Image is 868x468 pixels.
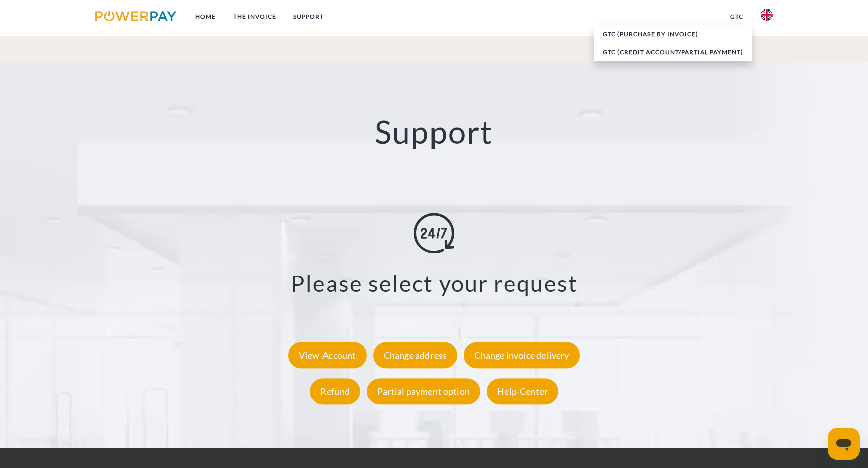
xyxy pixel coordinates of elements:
a: GTC [722,8,752,26]
img: en [761,9,773,21]
div: Refund [310,378,360,404]
div: Change address [373,342,458,368]
a: GTC (Credit account/partial payment) [594,43,752,61]
a: GTC (Purchase by invoice) [594,25,752,43]
h2: Support [43,112,824,152]
a: Help-Center [484,386,561,397]
img: logo-powerpay.svg [95,11,176,21]
div: View-Account [288,342,366,368]
iframe: Button to launch messaging window [828,428,860,460]
img: online-shopping.svg [414,213,454,253]
div: Help-Center [487,378,558,404]
a: THE INVOICE [225,8,285,26]
div: Partial payment option [367,378,480,404]
a: View-Account [286,349,369,361]
a: Partial payment option [364,386,483,397]
a: Change address [371,349,460,361]
h3: Please select your request [56,269,812,297]
a: Refund [307,386,363,397]
a: Change invoice delivery [461,349,582,361]
div: Change invoice delivery [464,342,579,368]
a: Support [285,8,333,26]
a: Home [187,8,225,26]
